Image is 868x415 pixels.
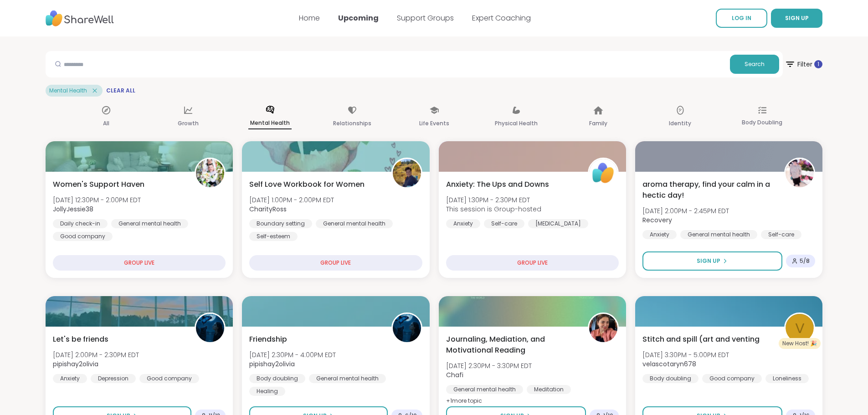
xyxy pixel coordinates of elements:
[91,374,136,383] div: Depression
[419,118,449,129] p: Life Events
[817,61,819,68] span: 1
[589,118,607,129] p: Family
[248,118,292,129] p: Mental Health
[642,334,760,345] span: Stitch and spill (art and venting
[642,251,782,271] button: Sign Up
[106,87,135,94] span: Clear All
[716,9,767,28] a: LOG IN
[484,219,524,228] div: Self-care
[527,385,571,394] div: Meditation
[139,374,199,383] div: Good company
[249,359,295,369] b: pipishay2olivia
[446,334,578,356] span: Journaling, Mediation, and Motivational Reading
[742,117,782,128] p: Body Doubling
[702,374,762,383] div: Good company
[249,195,334,205] span: [DATE] 1:00PM - 2:00PM EDT
[53,179,144,190] span: Women's Support Haven
[589,314,617,342] img: Chafi
[49,87,87,94] span: Mental Health
[669,118,691,129] p: Identity
[779,338,821,349] div: New Host! 🎉
[642,215,672,225] b: Recovery
[785,53,822,75] span: Filter
[785,51,822,77] button: Filter 1
[309,374,386,383] div: General mental health
[771,9,822,28] button: SIGN UP
[446,219,480,228] div: Anxiety
[178,118,199,129] p: Growth
[745,60,765,68] span: Search
[397,13,454,23] a: Support Groups
[249,232,298,241] div: Self-esteem
[680,230,757,239] div: General mental health
[785,14,809,22] span: SIGN UP
[393,314,421,342] img: pipishay2olivia
[642,206,729,215] span: [DATE] 2:00PM - 2:45PM EDT
[46,6,114,31] img: ShareWell Nav Logo
[730,55,779,74] button: Search
[249,387,285,396] div: Healing
[528,219,588,228] div: [MEDICAL_DATA]
[642,179,774,201] span: aroma therapy, find your calm in a hectic day!
[446,195,541,205] span: [DATE] 1:30PM - 2:30PM EDT
[786,159,814,187] img: Recovery
[249,334,287,345] span: Friendship
[249,179,365,190] span: Self Love Workbook for Women
[800,257,810,265] span: 5 / 8
[495,118,538,129] p: Physical Health
[53,255,226,271] div: GROUP LIVE
[53,374,87,383] div: Anxiety
[446,205,541,214] span: This session is Group-hosted
[589,159,617,187] img: ShareWell
[53,195,141,205] span: [DATE] 12:30PM - 2:00PM EDT
[299,13,320,23] a: Home
[642,374,699,383] div: Body doubling
[642,230,677,239] div: Anxiety
[642,350,729,359] span: [DATE] 3:30PM - 5:00PM EDT
[765,374,809,383] div: Loneliness
[53,334,108,345] span: Let's be friends
[795,318,805,339] span: v
[196,159,224,187] img: JollyJessie38
[732,14,751,22] span: LOG IN
[697,257,720,265] span: Sign Up
[472,13,531,23] a: Expert Coaching
[196,314,224,342] img: pipishay2olivia
[333,118,371,129] p: Relationships
[446,370,463,379] b: Chafi
[53,232,113,241] div: Good company
[393,159,421,187] img: CharityRoss
[249,219,312,228] div: Boundary setting
[103,118,109,129] p: All
[53,350,139,359] span: [DATE] 2:00PM - 2:30PM EDT
[249,374,305,383] div: Body doubling
[53,359,98,369] b: pipishay2olivia
[446,179,549,190] span: Anxiety: The Ups and Downs
[249,205,287,214] b: CharityRoss
[338,13,379,23] a: Upcoming
[761,230,801,239] div: Self-care
[111,219,188,228] div: General mental health
[53,219,108,228] div: Daily check-in
[446,385,523,394] div: General mental health
[446,255,619,271] div: GROUP LIVE
[446,361,532,370] span: [DATE] 2:30PM - 3:30PM EDT
[53,205,93,214] b: JollyJessie38
[642,359,696,369] b: velascotaryn678
[249,255,422,271] div: GROUP LIVE
[316,219,393,228] div: General mental health
[249,350,336,359] span: [DATE] 2:30PM - 4:00PM EDT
